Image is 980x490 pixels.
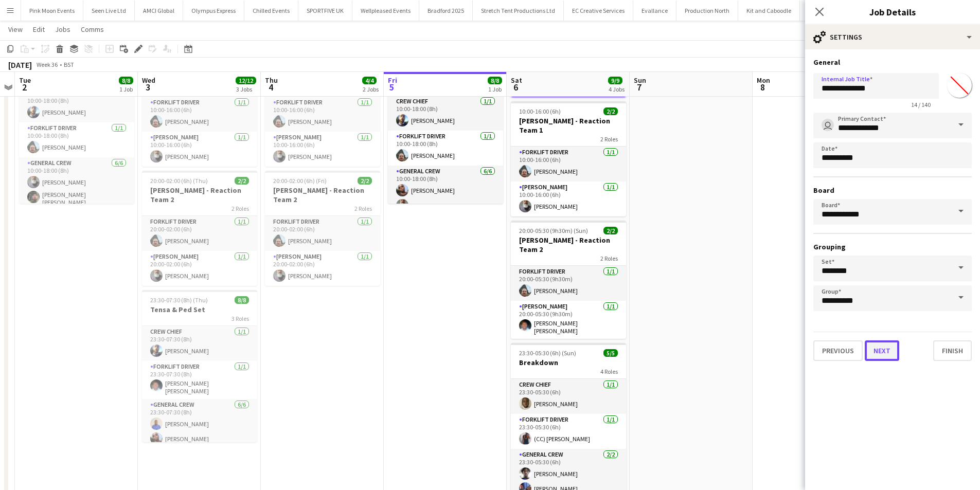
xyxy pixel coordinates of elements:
[244,1,298,21] button: Chilled Events
[634,76,646,85] span: Sun
[757,76,770,85] span: Mon
[386,81,397,93] span: 5
[298,1,352,21] button: SPORTFIVE UK
[235,177,249,185] span: 2/2
[236,77,256,84] span: 12/12
[265,97,380,132] app-card-role: Forklift Driver1/110:00-16:00 (6h)[PERSON_NAME]
[236,85,256,93] div: 3 Jobs
[4,23,27,36] a: View
[676,1,738,21] button: Production North
[77,23,108,36] a: Comms
[813,340,863,361] button: Previous
[511,379,626,414] app-card-role: Crew Chief1/123:30-05:30 (6h)[PERSON_NAME]
[388,96,503,131] app-card-role: Crew Chief1/110:00-18:00 (8h)[PERSON_NAME]
[83,1,135,21] button: Seen Live Ltd
[362,77,377,84] span: 4/4
[142,97,257,132] app-card-role: Forklift Driver1/110:00-16:00 (6h)[PERSON_NAME]
[183,1,244,21] button: Olympus Express
[388,51,503,204] div: In progress10:00-18:00 (8h)8/8Barrier Set3 RolesCrew Chief1/110:00-18:00 (8h)[PERSON_NAME]Forklif...
[488,77,502,84] span: 8/8
[142,290,257,442] app-job-card: 23:30-07:30 (8h) (Thu)8/8Tensa & Ped Set3 RolesCrew Chief1/123:30-07:30 (8h)[PERSON_NAME]Forklift...
[265,251,380,286] app-card-role: [PERSON_NAME]1/120:00-02:00 (6h)[PERSON_NAME]
[388,76,397,85] span: Fri
[8,60,32,70] div: [DATE]
[511,221,626,339] app-job-card: 20:00-05:30 (9h30m) (Sun)2/2[PERSON_NAME] - Reaction Team 22 RolesForklift Driver1/120:00-05:30 (...
[511,414,626,449] app-card-role: Forklift Driver1/123:30-05:30 (6h)(CC) [PERSON_NAME]
[488,85,502,93] div: 1 Job
[511,101,626,216] app-job-card: 10:00-16:00 (6h)2/2[PERSON_NAME] - Reaction Team 12 RolesForklift Driver1/110:00-16:00 (6h)[PERSO...
[142,326,257,361] app-card-role: Crew Chief1/123:30-07:30 (8h)[PERSON_NAME]
[142,76,155,85] span: Wed
[142,251,257,286] app-card-role: [PERSON_NAME]1/120:00-02:00 (6h)[PERSON_NAME]
[150,177,208,185] span: 20:00-02:00 (6h) (Thu)
[142,216,257,251] app-card-role: Forklift Driver1/120:00-02:00 (6h)[PERSON_NAME]
[603,107,618,115] span: 2/2
[609,85,625,93] div: 4 Jobs
[8,25,23,34] span: View
[142,361,257,399] app-card-role: Forklift Driver1/123:30-07:30 (8h)[PERSON_NAME] [PERSON_NAME]
[273,177,327,185] span: 20:00-02:00 (6h) (Fri)
[813,186,972,195] h3: Board
[419,1,473,21] button: Bradford 2025
[519,107,561,115] span: 10:00-16:00 (6h)
[265,132,380,167] app-card-role: [PERSON_NAME]1/110:00-16:00 (6h)[PERSON_NAME]
[519,227,588,234] span: 20:00-05:30 (9h30m) (Sun)
[933,340,972,361] button: Finish
[509,81,522,93] span: 6
[388,131,503,166] app-card-role: Forklift Driver1/110:00-18:00 (8h)[PERSON_NAME]
[150,296,208,304] span: 23:30-07:30 (8h) (Thu)
[511,182,626,216] app-card-role: [PERSON_NAME]1/110:00-16:00 (6h)[PERSON_NAME]
[17,81,31,93] span: 2
[632,81,646,93] span: 7
[231,205,249,212] span: 2 Roles
[135,1,183,21] button: AMCI Global
[55,25,70,34] span: Jobs
[119,77,133,84] span: 8/8
[64,61,74,68] div: BST
[603,349,618,357] span: 5/5
[813,58,972,67] h3: General
[19,122,134,157] app-card-role: Forklift Driver1/110:00-18:00 (8h)[PERSON_NAME]
[608,77,622,84] span: 9/9
[19,87,134,122] app-card-role: Crew Chief1/110:00-18:00 (8h)[PERSON_NAME]
[19,76,31,85] span: Tue
[800,1,854,21] button: Event People
[903,101,939,108] span: 14 / 140
[33,25,45,34] span: Edit
[511,358,626,367] h3: Breakdown
[34,61,60,68] span: Week 36
[142,132,257,167] app-card-role: [PERSON_NAME]1/110:00-16:00 (6h)[PERSON_NAME]
[265,51,380,167] app-job-card: 10:00-16:00 (6h)2/2[PERSON_NAME] - Reaction Team 12 RolesForklift Driver1/110:00-16:00 (6h)[PERSO...
[358,177,372,185] span: 2/2
[51,23,75,36] a: Jobs
[19,157,134,270] app-card-role: General Crew6/610:00-18:00 (8h)[PERSON_NAME][PERSON_NAME] [PERSON_NAME]
[142,305,257,314] h3: Tensa & Ped Set
[600,135,618,143] span: 2 Roles
[388,166,503,275] app-card-role: General Crew6/610:00-18:00 (8h)[PERSON_NAME][PERSON_NAME]
[354,205,372,212] span: 2 Roles
[235,296,249,304] span: 8/8
[81,25,104,34] span: Comms
[140,81,155,93] span: 3
[600,368,618,375] span: 4 Roles
[142,186,257,204] h3: [PERSON_NAME] - Reaction Team 2
[805,5,980,19] h3: Job Details
[265,171,380,286] app-job-card: 20:00-02:00 (6h) (Fri)2/2[PERSON_NAME] - Reaction Team 22 RolesForklift Driver1/120:00-02:00 (6h)...
[142,51,257,167] app-job-card: 10:00-16:00 (6h)2/2[PERSON_NAME] - Reaction Team 12 RolesForklift Driver1/110:00-16:00 (6h)[PERSO...
[805,25,980,49] div: Settings
[633,1,676,21] button: Evallance
[519,349,576,357] span: 23:30-05:30 (6h) (Sun)
[142,171,257,286] div: 20:00-02:00 (6h) (Thu)2/2[PERSON_NAME] - Reaction Team 22 RolesForklift Driver1/120:00-02:00 (6h)...
[363,85,379,93] div: 2 Jobs
[511,116,626,135] h3: [PERSON_NAME] - Reaction Team 1
[19,51,134,204] app-job-card: 10:00-18:00 (8h)8/8Barrier Set3 RolesCrew Chief1/110:00-18:00 (8h)[PERSON_NAME]Forklift Driver1/1...
[603,227,618,234] span: 2/2
[352,1,419,21] button: Wellpleased Events
[511,266,626,301] app-card-role: Forklift Driver1/120:00-05:30 (9h30m)[PERSON_NAME]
